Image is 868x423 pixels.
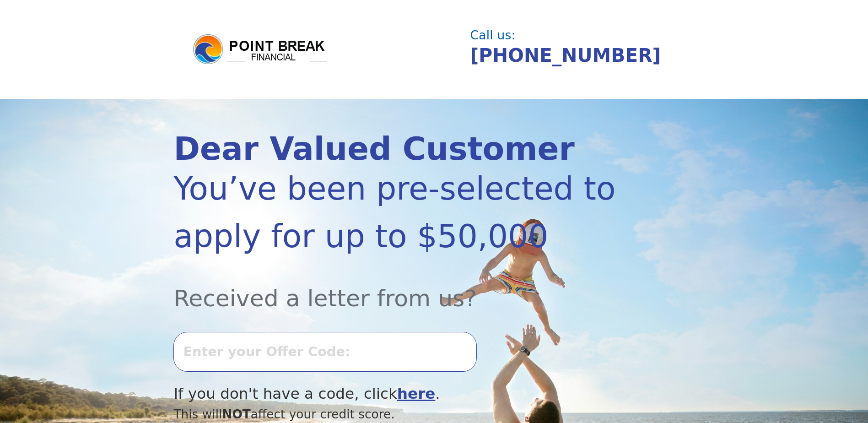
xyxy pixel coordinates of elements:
[173,332,476,371] input: Enter your Offer Code:
[173,260,616,315] div: Received a letter from us?
[173,383,616,405] div: If you don't have a code, click .
[470,29,687,41] div: Call us:
[470,44,661,66] a: [PHONE_NUMBER]
[173,165,616,260] div: You’ve been pre-selected to apply for up to $50,000
[192,33,329,66] img: logo.png
[173,133,616,165] div: Dear Valued Customer
[222,407,251,421] span: NOT
[397,385,436,402] a: here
